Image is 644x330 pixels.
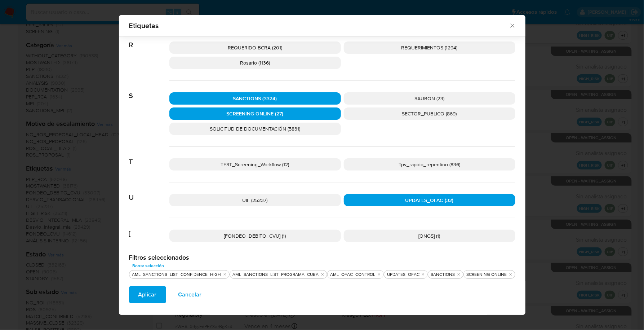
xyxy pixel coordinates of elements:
[399,161,460,168] span: Tpv_rapido_repentino (836)
[414,95,444,102] span: SAURON (23)
[344,158,515,171] div: Tpv_rapido_repentino (836)
[509,22,515,28] button: Cerrar
[228,44,282,51] span: REQUERIDO BCRA (201)
[224,232,286,239] span: [FONDEO_DEBITO_CVU] (1)
[329,272,377,278] div: AML_OFAC_CONTROL
[129,182,169,202] span: U
[231,272,320,278] div: AML_SANCTIONS_LIST_PROGRAMA_CUBA
[376,272,382,277] button: quitar AML_OFAC_CONTROL
[420,272,426,277] button: quitar UPDATES_OFAC
[320,272,325,277] button: quitar AML_SANCTIONS_LIST_PROGRAMA_CUBA
[129,261,168,270] button: Borrar selección
[430,272,457,278] div: SANCTIONS
[133,262,164,269] span: Borrar selección
[129,147,169,166] span: T
[227,110,284,117] span: SCREENING ONLINE (27)
[129,81,169,100] span: S
[344,230,515,242] div: [ONGS] (1)
[233,95,277,102] span: SANCTIONS (3324)
[465,272,508,278] div: SCREENING ONLINE
[169,158,341,171] div: TEST_Screening_Workflow (12)
[456,272,462,277] button: quitar SANCTIONS
[169,286,211,303] button: Cancelar
[222,272,228,277] button: quitar AML_SANCTIONS_LIST_CONFIDENCE_HIGH
[243,197,268,204] span: UIF (25237)
[169,194,341,206] div: UIF (25237)
[138,287,157,303] span: Aplicar
[169,107,341,120] div: SCREENING ONLINE (27)
[210,125,300,132] span: SOLICITUD DE DOCUMENTACIÓN (5831)
[508,272,514,277] button: quitar SCREENING ONLINE
[169,92,341,105] div: SANCTIONS (3324)
[386,272,421,278] div: UPDATES_OFAC
[129,22,509,29] span: Etiquetas
[344,41,515,54] div: REQUERIMIENTOS (1294)
[405,197,454,204] span: UPDATES_OFAC (32)
[129,218,169,238] span: [
[169,230,341,242] div: [FONDEO_DEBITO_CVU] (1)
[178,287,202,303] span: Cancelar
[169,57,341,69] div: Rosario (1136)
[419,232,440,239] span: [ONGS] (1)
[344,107,515,120] div: SECTOR_PUBLICO (869)
[344,194,515,206] div: UPDATES_OFAC (32)
[129,286,166,303] button: Aplicar
[221,161,289,168] span: TEST_Screening_Workflow (12)
[344,92,515,105] div: SAURON (23)
[129,30,169,49] span: R
[240,59,270,66] span: Rosario (1136)
[129,254,515,261] h2: Filtros seleccionados
[169,123,341,135] div: SOLICITUD DE DOCUMENTACIÓN (5831)
[131,272,223,278] div: AML_SANCTIONS_LIST_CONFIDENCE_HIGH
[401,44,458,51] span: REQUERIMIENTOS (1294)
[402,110,457,117] span: SECTOR_PUBLICO (869)
[169,41,341,54] div: REQUERIDO BCRA (201)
